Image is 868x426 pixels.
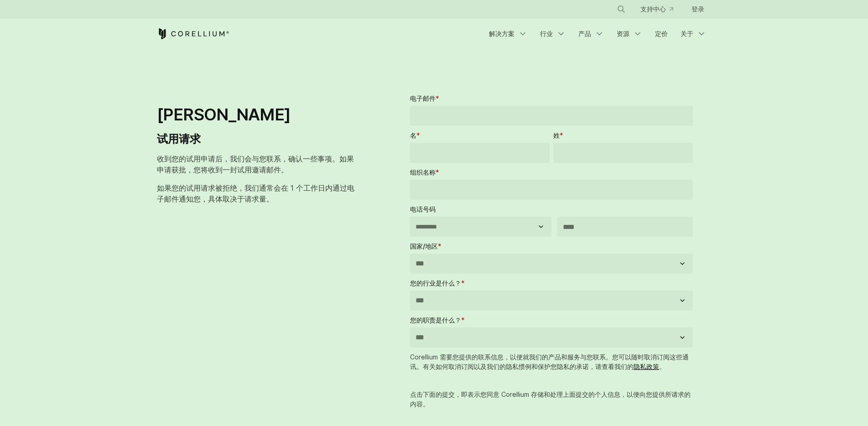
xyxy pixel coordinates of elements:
div: 导航菜单 [606,1,712,17]
font: 名 [410,131,416,139]
font: 定价 [655,30,668,37]
font: 国家/地区 [410,242,438,250]
button: 搜索 [613,1,629,17]
font: 登录 [691,5,704,13]
font: [PERSON_NAME] [157,104,291,125]
font: 如果您的试用请求被拒绝，我们通常会在 1 个工作日内通过电子邮件通知您，具体取决于请求量。 [157,183,354,203]
font: 关于 [681,30,693,37]
font: 。 [659,363,665,370]
font: 组织名称 [410,168,436,176]
font: Corellium 需要您提供的联系信息，以便就我们的产品和服务与您联系。您可以随时取消订阅这些通讯。有关如何取消订阅以及我们的隐私惯例和保护您隐私的承诺，请查看我们的 [410,353,689,370]
font: 支持中心 [640,5,666,13]
font: 您的行业是什么？ [410,279,461,287]
font: 电子邮件 [410,94,436,102]
font: 点击下面的提交，即表示您同意 Corellium 存储和处理上面提交的个人信息，以便向您提供所请求的内容。 [410,390,691,408]
font: 资源 [617,30,629,37]
font: 电话号码 [410,205,436,213]
font: 收到您的试用申请后，我们会与您联系，确认一些事项。如果申请获批，您将收到一封试用邀请邮件。 [157,154,354,174]
font: 解决方案 [489,30,515,37]
font: 姓 [553,131,560,139]
font: 产品 [578,30,591,37]
div: 导航菜单 [483,26,712,42]
font: 您的职责是什么？ [410,316,461,324]
font: 试用请求 [157,132,201,145]
font: 行业 [540,30,553,37]
a: 科雷利姆之家 [157,28,229,39]
a: 隐私政策 [634,363,659,370]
